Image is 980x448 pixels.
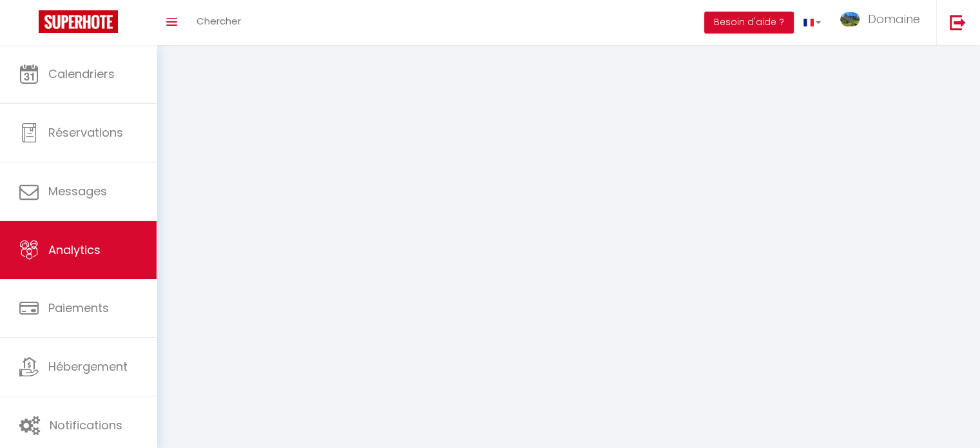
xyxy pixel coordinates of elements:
span: Paiements [48,300,109,316]
span: Chercher [197,14,241,28]
span: Hébergement [48,358,128,375]
span: Messages [48,183,107,199]
img: Super Booking [39,10,118,33]
span: Domaine [868,11,920,27]
button: Besoin d'aide ? [704,12,794,34]
span: Réservations [48,124,123,141]
img: logout [950,14,966,30]
span: Notifications [50,417,122,433]
span: Calendriers [48,66,115,82]
img: ... [840,12,860,27]
span: Analytics [48,242,101,258]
